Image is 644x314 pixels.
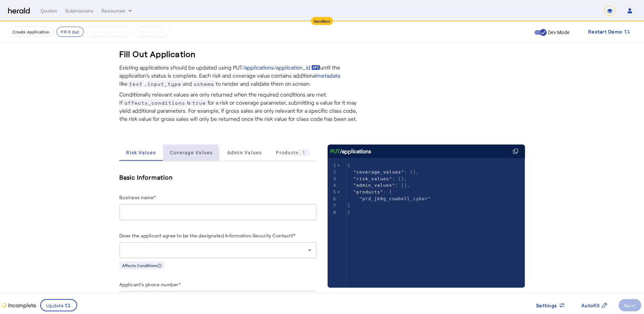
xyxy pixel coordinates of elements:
[123,99,187,106] span: affects_conditions
[41,7,57,14] div: Quotes
[119,172,317,182] h5: Basic Information
[119,233,296,238] label: Does the applicant agree to be the designated Information Security Contact?*
[353,176,392,181] span: "risk_values"
[348,203,351,208] span: ]
[127,80,144,87] span: text
[588,28,622,36] span: Restart Demo
[531,299,571,311] button: Settings
[8,8,30,14] img: Herald Logo
[328,176,337,182] div: 3
[348,189,392,194] span: : [
[40,299,77,311] button: Update
[348,183,410,188] span: : [],
[583,26,636,38] button: Restart Demo
[119,49,196,59] h3: Fill Out Application
[328,202,337,209] div: 7
[119,261,164,269] div: Affects Conditions
[126,150,156,155] span: Risk Values
[119,194,156,200] label: Business name*
[353,183,395,188] span: "admin_values"
[170,150,213,155] span: Coverage Values
[328,209,337,216] div: 8
[317,72,340,80] a: metadata
[353,169,404,175] span: "coverage_values"
[227,150,262,155] span: Admin Values
[56,27,84,37] button: Fill it Out
[328,189,337,195] div: 5
[191,99,208,106] span: true
[359,196,431,201] span: "prd_jk0g_cowbell_cyber"
[7,301,36,309] p: Incomplete
[328,162,337,169] div: 1
[46,302,64,309] span: Update
[242,63,320,72] a: /applications/application_id
[330,147,340,155] span: PUT
[330,147,371,155] div: /applications
[87,27,133,37] button: Submit Application
[328,169,337,176] div: 2
[299,149,309,156] div: 1
[119,63,363,88] p: Existing applications should be updated using PUT until the application’s status is complete. Eac...
[328,195,337,202] div: 6
[192,80,216,87] span: schema
[581,302,600,309] span: Autofill
[536,302,557,309] span: Settings
[119,282,181,287] label: Applicant's phone number*
[101,7,134,14] button: Resources dropdown menu
[348,163,351,168] span: {
[311,17,333,25] div: Sandbox
[276,149,309,156] span: Products
[135,27,169,37] button: Get A Quote
[119,88,363,123] p: Conditionally relevant values are only returned when the required conditions are met. If is for a...
[65,7,93,14] div: Submissions
[348,176,407,181] span: : [],
[146,80,183,87] span: input_type
[547,29,569,36] label: Dev Mode
[8,27,54,37] button: Create Application
[353,189,383,194] span: "products"
[576,299,613,311] button: Autofill
[348,210,351,215] span: }
[328,182,337,189] div: 4
[348,169,419,175] span: : [],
